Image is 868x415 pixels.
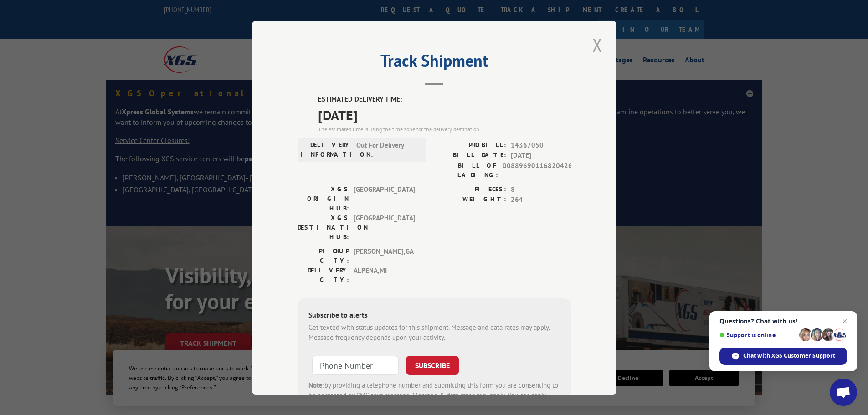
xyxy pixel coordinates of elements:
[434,184,506,195] label: PIECES:
[354,265,415,284] span: ALPENA , MI
[308,322,560,343] div: Get texted with status updates for this shipment. Message and data rates may apply. Message frequ...
[434,150,506,161] label: BILL DATE:
[354,246,415,265] span: [PERSON_NAME] , GA
[300,140,352,159] label: DELIVERY INFORMATION:
[298,265,349,284] label: DELIVERY CITY:
[511,195,571,205] span: 264
[308,380,324,389] strong: Note:
[434,160,498,179] label: BILL OF LADING:
[298,54,571,72] h2: Track Shipment
[318,104,571,125] span: [DATE]
[511,150,571,161] span: [DATE]
[511,140,571,150] span: 14367050
[719,348,847,365] span: Chat with XGS Customer Support
[308,380,560,411] div: by providing a telephone number and submitting this form you are consenting to be contacted by SM...
[503,160,571,179] span: 00889690116820426
[719,318,847,325] span: Questions? Chat with us!
[743,352,835,360] span: Chat with XGS Customer Support
[719,332,796,338] span: Support is online
[511,184,571,195] span: 8
[298,246,349,265] label: PICKUP CITY:
[318,125,571,133] div: The estimated time is using the time zone for the delivery destination.
[308,309,560,322] div: Subscribe to alerts
[434,140,506,150] label: PROBILL:
[312,355,399,374] input: Phone Number
[354,213,415,241] span: [GEOGRAPHIC_DATA]
[406,355,459,374] button: SUBSCRIBE
[356,140,418,159] span: Out For Delivery
[434,195,506,205] label: WEIGHT:
[298,184,349,213] label: XGS ORIGIN HUB:
[590,32,605,57] button: Close modal
[830,379,857,406] a: Open chat
[298,213,349,241] label: XGS DESTINATION HUB:
[318,94,571,105] label: ESTIMATED DELIVERY TIME:
[354,184,415,213] span: [GEOGRAPHIC_DATA]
